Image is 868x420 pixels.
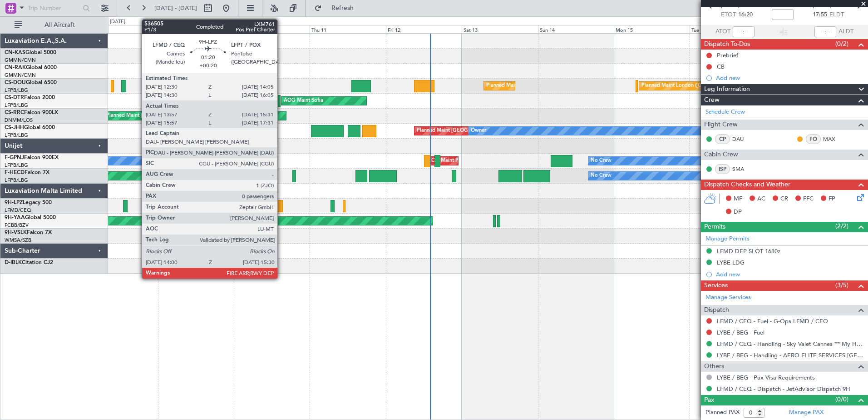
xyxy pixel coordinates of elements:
div: LYBE LDG [717,259,745,266]
a: MAX [823,135,843,143]
span: CS-DOU [5,80,26,85]
span: Pax [704,395,714,405]
div: FO [806,134,821,144]
a: CS-DTRFalcon 2000 [5,95,55,100]
span: CS-RRC [5,110,24,115]
span: ETOT [721,10,736,20]
span: (0/0) [835,395,848,404]
a: LFPB/LBG [5,87,28,94]
span: Cabin Crew [704,150,738,160]
a: F-HECDFalcon 7X [5,170,49,175]
a: 9H-YAAGlobal 5000 [5,215,56,220]
div: Owner [471,124,486,138]
span: Refresh [324,5,362,11]
span: CR [780,195,788,204]
a: SMA [732,165,753,173]
a: DNMM/LOS [5,117,33,124]
a: Manage Permits [705,235,750,244]
span: ATOT [715,27,730,36]
a: 9H-VSLKFalcon 7X [5,230,52,235]
span: MF [734,195,742,204]
span: F-GPNJ [5,155,24,160]
span: D-IBLK [5,260,22,265]
span: CS-JHH [5,125,24,130]
span: 9H-YAA [5,215,25,220]
a: LYBE / BEG - Fuel [717,329,764,336]
span: 9H-VSLK [5,230,27,235]
span: (2/2) [835,221,848,231]
a: LFMD / CEQ - Dispatch - JetAdvisor Dispatch 9H [717,385,850,393]
div: [DATE] [110,18,125,26]
span: ELDT [829,10,844,20]
input: Trip Number [28,1,80,15]
a: LYBE / BEG - Pax Visa Requirements [717,374,815,381]
div: No Crew [591,154,612,168]
a: Schedule Crew [705,108,745,117]
span: Others [704,361,724,372]
a: GMMN/CMN [5,57,36,64]
span: FP [829,195,835,204]
div: CP [715,134,730,144]
div: Add new [716,74,863,82]
a: WMSA/SZB [5,237,31,244]
a: DAU [732,135,753,143]
a: D-IBLKCitation CJ2 [5,260,53,265]
a: LFMD/CEQ [5,207,31,214]
div: Prebrief [717,51,738,59]
div: Planned Maint [GEOGRAPHIC_DATA] ([GEOGRAPHIC_DATA]) [106,109,249,123]
a: Manage Services [705,293,751,302]
div: Mon 15 [614,25,690,33]
div: No Crew [591,169,612,183]
a: CN-KASGlobal 5000 [5,50,56,55]
a: LFMD / CEQ - Fuel - G-Ops LFMD / CEQ [717,317,828,325]
span: Services [704,280,728,291]
a: LYBE / BEG - Handling - AERO ELITE SERVICES [GEOGRAPHIC_DATA] [717,351,863,359]
span: (3/5) [835,280,848,290]
div: Planned Maint [GEOGRAPHIC_DATA] ([GEOGRAPHIC_DATA]) [486,79,629,93]
div: LFMD DEP SLOT 1610z [717,247,780,255]
a: F-GPNJFalcon 900EX [5,155,59,160]
span: Leg Information [704,84,750,95]
div: Add new [716,270,863,278]
a: 9H-LPZLegacy 500 [5,200,52,205]
span: CS-DTR [5,95,24,100]
a: Manage PAX [789,408,824,417]
a: GMMN/CMN [5,72,36,79]
div: Tue 16 [690,25,765,33]
div: Tue 9 [158,25,234,33]
a: LFPB/LBG [5,132,28,139]
span: CN-KAS [5,50,25,55]
div: Sun 14 [538,25,614,33]
button: Refresh [310,1,365,15]
span: ALDT [838,27,853,36]
div: Planned Maint [GEOGRAPHIC_DATA] ([GEOGRAPHIC_DATA]) [417,124,560,138]
span: [DATE] - [DATE] [154,4,197,12]
a: CS-DOUGlobal 6500 [5,80,57,85]
div: Fri 12 [386,25,462,33]
span: DP [734,208,742,217]
a: LFMD / CEQ - Handling - Sky Valet Cannes ** My Handling**LFMD / CEQ [717,340,863,348]
a: LFPB/LBG [5,162,28,169]
a: CS-JHHGlobal 6000 [5,125,55,130]
span: All Aircraft [24,22,96,28]
a: CS-RRCFalcon 900LX [5,110,58,115]
a: FCBB/BZV [5,222,29,229]
span: F-HECD [5,170,25,175]
div: ISP [715,164,730,174]
span: Crew [704,95,720,105]
span: 16:20 [738,10,753,20]
span: 17:55 [813,10,827,20]
span: Dispatch [704,305,729,315]
span: Permits [704,222,725,232]
div: AOG Maint Sofia [284,94,323,108]
input: --:-- [733,26,755,37]
span: AC [757,195,765,204]
div: Mon 8 [82,25,158,33]
span: Flight Crew [704,120,738,130]
div: Wed 10 [234,25,310,33]
span: Dispatch To-Dos [704,39,750,50]
a: LFPB/LBG [5,177,28,184]
label: Planned PAX [705,408,740,417]
button: All Aircraft [10,18,99,32]
div: Sat 13 [462,25,538,33]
